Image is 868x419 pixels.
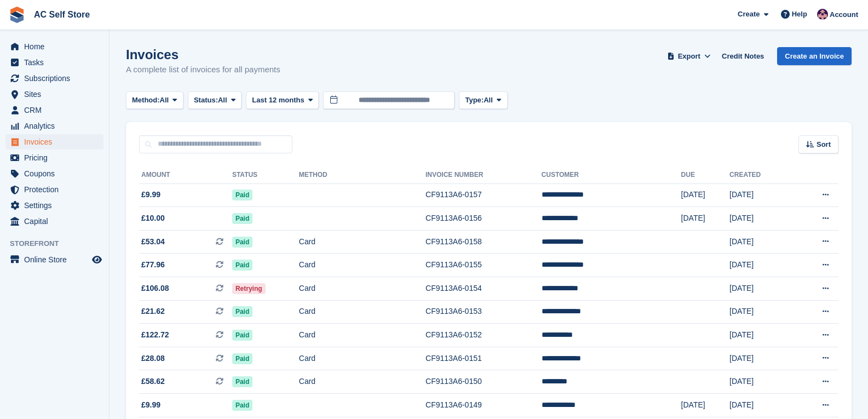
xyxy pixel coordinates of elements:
a: Preview store [90,253,104,266]
td: CF9113A6-0154 [426,277,542,301]
td: [DATE] [681,394,730,417]
a: menu [5,214,104,229]
h1: Invoices [126,47,280,62]
span: Paid [232,376,252,387]
td: [DATE] [681,183,730,207]
td: CF9113A6-0156 [426,207,542,231]
td: CF9113A6-0152 [426,324,542,347]
span: Help [792,9,807,20]
td: CF9113A6-0158 [426,230,542,254]
span: Capital [24,214,90,229]
span: CRM [24,102,90,118]
td: Card [299,324,426,347]
span: £10.00 [141,213,165,224]
span: £21.62 [141,306,165,317]
td: [DATE] [729,394,792,417]
a: menu [5,150,104,165]
td: CF9113A6-0150 [426,370,542,394]
span: Create [738,9,760,20]
span: Paid [232,260,252,271]
td: Card [299,277,426,301]
img: stora-icon-8386f47178a22dfd0bd8f6a31ec36ba5ce8667c1dd55bd0f319d3a0aa187defe.svg [9,7,25,23]
span: Paid [232,353,252,364]
a: Credit Notes [717,47,768,65]
span: Status: [194,95,218,106]
span: Coupons [24,166,90,181]
span: £106.08 [141,283,169,294]
a: menu [5,71,104,86]
button: Last 12 months [246,91,319,110]
button: Export [665,47,713,65]
a: menu [5,134,104,150]
button: Method: All [126,91,183,110]
td: [DATE] [729,230,792,254]
span: Pricing [24,150,90,165]
th: Due [681,167,730,184]
span: Paid [232,237,252,248]
td: [DATE] [729,183,792,207]
span: Paid [232,213,252,224]
span: Sites [24,87,90,102]
a: menu [5,39,104,54]
td: [DATE] [729,347,792,370]
td: Card [299,300,426,324]
a: AC Self Store [30,5,94,24]
span: Tasks [24,55,90,70]
th: Created [729,167,792,184]
span: All [484,95,493,106]
span: Sort [817,139,831,150]
a: Create an Invoice [777,47,852,65]
a: menu [5,87,104,102]
th: Invoice Number [426,167,542,184]
a: menu [5,118,104,134]
td: Card [299,370,426,394]
span: Storefront [10,238,109,249]
span: £9.99 [141,189,160,200]
span: Account [830,9,858,20]
td: Card [299,230,426,254]
span: Method: [132,95,160,106]
span: Settings [24,198,90,213]
td: [DATE] [729,300,792,324]
td: CF9113A6-0155 [426,254,542,277]
p: A complete list of invoices for all payments [126,64,280,76]
span: £58.62 [141,376,165,387]
span: Export [678,51,700,62]
td: Card [299,347,426,370]
span: Subscriptions [24,71,90,86]
button: Type: All [459,91,507,110]
span: All [218,95,227,106]
span: £28.08 [141,353,165,364]
span: £122.72 [141,329,169,341]
th: Method [299,167,426,184]
button: Status: All [188,91,242,110]
img: Ted Cox [817,9,828,20]
th: Customer [542,167,681,184]
a: menu [5,102,104,118]
td: Card [299,254,426,277]
span: Invoices [24,134,90,150]
span: £77.96 [141,259,165,271]
td: [DATE] [729,370,792,394]
td: CF9113A6-0149 [426,394,542,417]
span: Home [24,39,90,54]
a: menu [5,252,104,267]
span: £9.99 [141,399,160,411]
a: menu [5,182,104,197]
a: menu [5,55,104,70]
span: Online Store [24,252,90,267]
span: Protection [24,182,90,197]
th: Status [232,167,299,184]
td: [DATE] [729,254,792,277]
span: Paid [232,190,252,200]
span: £53.04 [141,236,165,248]
td: CF9113A6-0151 [426,347,542,370]
td: CF9113A6-0157 [426,183,542,207]
span: All [160,95,169,106]
td: [DATE] [729,207,792,231]
td: CF9113A6-0153 [426,300,542,324]
span: Paid [232,400,252,411]
span: Type: [465,95,484,106]
td: [DATE] [729,277,792,301]
span: Retrying [232,283,266,294]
